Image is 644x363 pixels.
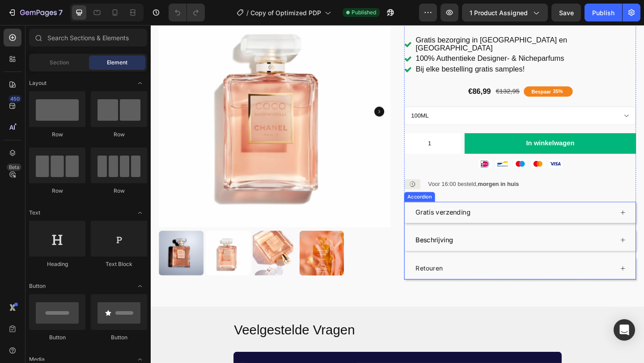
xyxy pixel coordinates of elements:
[341,118,528,140] button: In winkelwagen
[29,209,40,217] span: Text
[50,59,69,67] span: Section
[288,229,329,238] span: Beschrijving
[107,59,127,67] span: Element
[585,4,622,21] button: Publish
[288,197,347,210] p: Gratis verzending
[133,76,147,90] span: Toggle open
[29,333,85,342] div: Button
[614,319,635,341] div: Open Intercom Messenger
[413,68,436,76] div: Bespaar
[29,282,46,290] span: Button
[29,29,147,46] input: Search Sections & Elements
[29,131,85,139] div: Row
[91,187,147,195] div: Row
[7,164,21,171] div: Beta
[8,95,21,102] div: 450
[91,333,147,342] div: Button
[243,89,254,99] button: Carousel Next Arrow
[169,4,205,21] div: Undo/Redo
[59,7,63,18] p: 7
[344,66,371,78] div: €86,99
[288,260,318,269] span: Retouren
[408,122,461,135] div: In winkelwagen
[91,131,147,139] div: Row
[551,4,581,21] button: Save
[288,32,526,41] p: 100% Authentieke Designer- & Nicheparfums
[470,8,528,17] span: 1 product assigned
[91,260,147,268] div: Text Block
[246,8,249,17] span: /
[592,8,614,17] div: Publish
[559,9,574,17] span: Save
[133,279,147,293] span: Toggle open
[301,167,405,178] p: Voor 16:00 besteld,
[250,8,321,17] span: Copy of Optimized PDP
[288,12,526,30] p: Gratis bezorging in [GEOGRAPHIC_DATA] en [GEOGRAPHIC_DATA]
[275,118,338,140] input: quantity
[374,65,402,80] div: €132,95
[352,8,376,17] span: Published
[462,4,548,21] button: 1 product assigned
[29,187,85,195] div: Row
[356,169,400,176] strong: morgen in huis
[133,206,147,220] span: Toggle open
[4,4,67,21] button: 7
[151,25,644,363] iframe: Design area
[29,260,85,268] div: Heading
[436,68,449,76] div: 35%
[277,183,307,191] div: Accordion
[29,79,47,87] span: Layout
[275,164,293,182] img: gempages_580045244901360149-6fc5fa42-a7ba-4b52-bb55-7a95344e0c2c.svg
[89,322,447,342] h2: Veelgestelde Vragen
[288,44,526,53] p: Bij elke bestelling gratis samples!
